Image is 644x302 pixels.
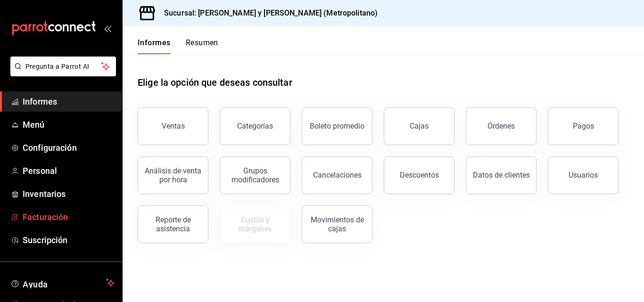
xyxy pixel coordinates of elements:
font: Pagos [573,122,594,131]
button: Grupos modificadores [220,156,290,194]
button: Órdenes [466,107,537,145]
button: Análisis de venta por hora [138,156,208,194]
font: Informes [23,97,57,106]
button: Boleto promedio [302,107,372,145]
font: Pregunta a Parrot AI [25,63,90,70]
font: Menú [23,120,45,130]
font: Reporte de asistencia [156,215,191,233]
button: Ventas [138,107,208,145]
font: Análisis de venta por hora [145,166,201,184]
font: Ayuda [23,279,48,289]
font: Cancelaciones [313,171,362,180]
font: Cajas [410,122,429,131]
font: Facturación [23,212,68,222]
font: Informes [138,38,171,47]
font: Órdenes [487,122,515,131]
button: Pregunta a Parrot AI [10,57,116,76]
button: Cancelaciones [302,156,372,194]
font: Inventarios [23,189,66,199]
button: abrir_cajón_menú [104,24,111,32]
font: Grupos modificadores [231,166,279,184]
font: Movimientos de cajas [311,215,364,233]
font: Datos de clientes [473,171,530,180]
font: Elige la opción que deseas consultar [138,77,292,88]
font: Boleto promedio [310,122,364,131]
div: pestañas de navegación [138,38,218,54]
button: Reporte de asistencia [138,205,208,243]
font: Configuración [23,143,77,153]
font: Descuentos [400,171,439,180]
button: Datos de clientes [466,156,537,194]
font: Resumen [186,38,218,47]
button: Pagos [548,107,619,145]
button: Usuarios [548,156,619,194]
button: Contrata inventarios para ver este informe [220,205,290,243]
a: Cajas [384,107,454,145]
font: Personal [23,166,57,176]
button: Movimientos de cajas [302,205,372,243]
button: Categorías [220,107,290,145]
a: Pregunta a Parrot AI [7,68,116,78]
font: Costos y márgenes [239,215,272,233]
font: Suscripción [23,235,67,245]
font: Ventas [162,122,185,131]
font: Sucursal: [PERSON_NAME] y [PERSON_NAME] (Metropolitano) [164,8,378,17]
font: Categorías [237,122,273,131]
font: Usuarios [569,171,598,180]
button: Descuentos [384,156,454,194]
